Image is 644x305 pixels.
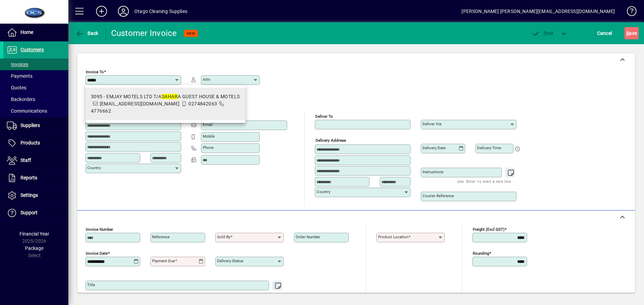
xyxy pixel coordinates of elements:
[187,31,195,36] span: NEW
[595,27,614,39] button: Cancel
[315,114,333,119] mat-label: Deliver To
[3,24,68,41] a: Home
[225,290,278,298] mat-hint: Use 'Enter' to start a new line
[461,6,615,17] div: [PERSON_NAME] [PERSON_NAME][EMAIL_ADDRESS][DOMAIN_NAME]
[7,97,35,102] span: Backorders
[528,27,557,39] button: Post
[422,169,443,174] mat-label: Instructions
[74,27,100,39] button: Back
[85,88,245,120] mat-option: 3095 - EMJAY MOTELS LTD T/A SAHARA GUEST HOUSE & MOTELS
[76,30,98,36] span: Back
[86,227,113,232] mat-label: Invoice number
[3,59,68,70] a: Invoices
[19,231,49,237] span: Financial Year
[87,282,95,287] mat-label: Title
[7,108,47,114] span: Communications
[21,29,33,35] span: Home
[3,105,68,117] a: Communications
[7,73,32,79] span: Payments
[203,145,214,150] mat-label: Phone
[3,135,68,152] a: Products
[477,145,501,150] mat-label: Delivery time
[203,77,210,82] mat-label: Attn
[25,245,43,251] span: Package
[21,47,44,52] span: Customers
[378,234,408,239] mat-label: Product location
[91,108,111,114] span: 4776662
[86,69,104,74] mat-label: Invoice To
[203,134,215,139] mat-label: Mobile
[21,192,38,198] span: Settings
[626,30,629,36] span: S
[296,234,320,239] mat-label: Order number
[21,157,31,163] span: Staff
[422,145,446,150] mat-label: Delivery date
[544,30,547,36] span: P
[3,169,68,187] a: Reports
[3,93,68,105] a: Backorders
[21,140,40,145] span: Products
[162,94,178,99] em: SAHAR
[3,117,68,134] a: Suppliers
[203,122,213,127] mat-label: Email
[3,187,68,204] a: Settings
[100,101,180,106] span: [EMAIL_ADDRESS][DOMAIN_NAME]
[3,70,68,82] a: Payments
[91,93,240,100] div: 3095 - EMJAY MOTELS LTD T/A A GUEST HOUSE & MOTELS
[152,258,175,263] mat-label: Payment due
[112,5,134,17] button: Profile
[111,28,177,39] div: Customer Invoice
[7,62,28,67] span: Invoices
[7,85,26,90] span: Quotes
[87,165,101,170] mat-label: Country
[597,28,612,39] span: Cancel
[21,123,40,128] span: Suppliers
[68,27,106,39] app-page-header-button: Back
[3,152,68,169] a: Staff
[188,101,217,106] span: 0274842063
[86,251,108,256] mat-label: Invoice date
[457,177,511,185] mat-hint: Use 'Enter' to start a new line
[217,234,230,239] mat-label: Sold by
[21,210,38,215] span: Support
[317,189,330,194] mat-label: Country
[217,258,243,263] mat-label: Delivery status
[625,27,639,39] button: Save
[532,30,554,36] span: ost
[3,204,68,221] a: Support
[21,175,37,180] span: Reports
[134,6,187,17] div: Otago Cleaning Supplies
[473,251,489,256] mat-label: Rounding
[3,82,68,93] a: Quotes
[626,28,637,39] span: ave
[473,227,505,232] mat-label: Freight (excl GST)
[152,234,170,239] mat-label: Reference
[422,193,454,198] mat-label: Courier Reference
[622,1,635,24] a: Knowledge Base
[91,5,112,17] button: Add
[422,122,441,126] mat-label: Deliver via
